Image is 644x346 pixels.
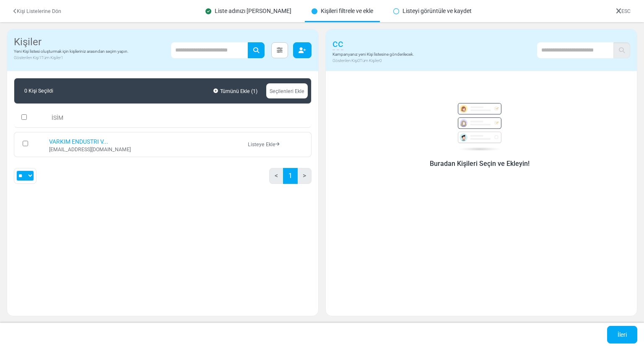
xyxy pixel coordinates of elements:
[269,168,312,191] nav: Page
[283,168,298,184] a: 1
[266,83,308,98] a: Seçilenleri Ekle
[14,36,128,48] h5: Kişiler
[13,8,61,14] a: Kişi Listelerine Dön
[332,57,414,64] p: Gösterilen Kişi Tüm Kişiler
[14,48,128,54] p: Yeni Kişi listesi oluşturmak için kişileriniz arasından seçim yapın.
[616,8,631,14] a: ESC
[358,58,360,63] span: 0
[211,85,260,97] a: Tümünü Ekle ( )
[39,55,41,60] span: 1
[48,111,67,124] a: İSİM
[49,138,108,145] a: VARKIM ENDUSTRI V...
[61,55,63,60] span: 1
[14,54,128,61] p: Gösterilen Kişi Tüm Kişiler
[18,82,60,100] span: 0 Kişi Seçildi
[332,38,343,50] span: cc
[332,51,414,57] p: Kampanyanız yeni Kişi listesine gönderilecek.
[607,326,637,343] a: İleri
[248,142,279,147] a: Listeye Ekle
[253,88,256,94] span: 1
[341,160,618,168] h6: Buradan Kişileri Seçin ve Ekleyin!
[49,147,239,152] div: [EMAIL_ADDRESS][DOMAIN_NAME]
[379,58,382,63] span: 0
